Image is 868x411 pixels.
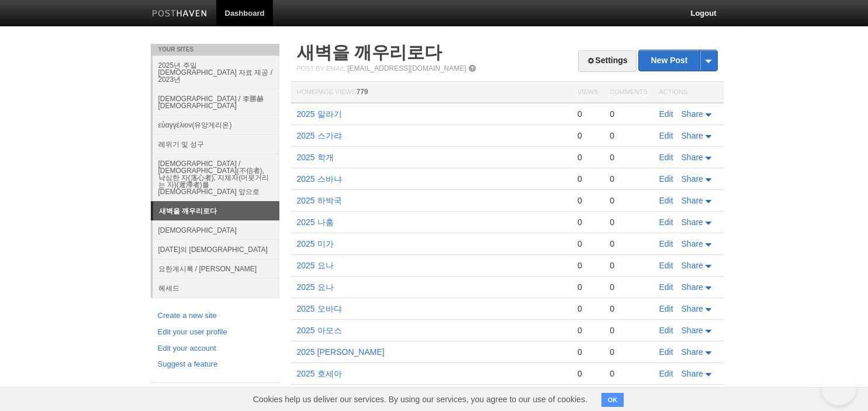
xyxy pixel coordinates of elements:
a: New Post [639,50,717,71]
div: 0 [610,217,647,227]
div: 0 [577,130,598,141]
a: 2025 말라기 [297,109,342,119]
a: Edit [659,153,673,162]
div: 0 [577,217,598,227]
span: Share [682,304,703,313]
div: 0 [610,347,647,357]
span: Share [682,217,703,227]
a: Edit [659,109,673,119]
a: Suggest a feature [158,358,272,371]
span: Share [682,196,703,205]
div: 0 [577,109,598,119]
a: Settings [578,50,636,72]
div: 0 [577,195,598,206]
a: Edit your account [158,343,272,355]
span: Share [682,369,703,378]
button: OK [601,393,624,407]
div: 0 [610,109,647,119]
div: 0 [610,368,647,379]
a: 2025 오바댜 [297,304,342,313]
th: Views [572,82,604,103]
th: Homepage Views [291,82,572,103]
div: 0 [610,174,647,184]
div: 0 [577,347,598,357]
a: 2025 [PERSON_NAME] [297,347,385,357]
a: εὐαγγέλιον(유앙게리온) [153,115,279,134]
a: Edit [659,347,673,357]
span: Share [682,261,703,270]
a: [DEMOGRAPHIC_DATA] / [DEMOGRAPHIC_DATA](不信者), 낙심한 자(落心者), 지체자(머뭇거리는 자)(遲滯者)를 [DEMOGRAPHIC_DATA] 앞으로 [153,154,279,201]
li: Your Sites [151,44,279,56]
a: Edit [659,131,673,140]
span: Share [682,347,703,357]
div: 0 [577,174,598,184]
a: 2025 요나 [297,261,334,270]
div: 0 [610,282,647,292]
div: 0 [610,260,647,271]
div: 0 [610,152,647,163]
a: Edit [659,239,673,248]
a: Edit [659,261,673,270]
a: 헤세드 [153,278,279,298]
a: 2025년 주일 [DEMOGRAPHIC_DATA] 자료 제공 / 2023년 [153,56,279,89]
span: Share [682,239,703,248]
a: Edit your user profile [158,326,272,339]
th: Actions [653,82,724,103]
div: 0 [577,303,598,314]
div: 0 [577,325,598,336]
div: 0 [577,152,598,163]
a: Edit [659,326,673,335]
a: 새벽을 깨우리로다 [153,202,279,220]
a: Edit [659,196,673,205]
span: Post by Email [297,65,345,72]
span: Share [682,153,703,162]
a: Edit [659,174,673,184]
a: 2025 하박국 [297,196,342,205]
a: 2025 학개 [297,153,334,162]
span: Cookies help us deliver our services. By using our services, you agree to our use of cookies. [241,388,599,411]
a: [EMAIL_ADDRESS][DOMAIN_NAME] [347,64,466,72]
span: Share [682,109,703,119]
iframe: Help Scout Beacon - Open [821,370,856,405]
a: Edit [659,304,673,313]
span: 779 [357,88,368,96]
img: Posthaven-bar [152,10,208,19]
a: [DEMOGRAPHIC_DATA] / 李勝赫[DEMOGRAPHIC_DATA] [153,89,279,115]
div: 0 [577,239,598,249]
a: 요한계시록 / [PERSON_NAME] [153,259,279,278]
span: Share [682,131,703,140]
a: Edit [659,369,673,378]
div: 0 [610,195,647,206]
a: 새벽을 깨우리로다 [297,43,442,62]
div: 0 [610,303,647,314]
a: 레위기 및 성구 [153,134,279,154]
a: Edit [659,217,673,227]
a: 2025 나훔 [297,217,334,227]
a: Edit [659,282,673,292]
a: [DEMOGRAPHIC_DATA] [153,220,279,240]
div: 0 [577,260,598,271]
a: 2025 아모스 [297,326,342,335]
a: 2025 호세아 [297,369,342,378]
a: [DATE]의 [DEMOGRAPHIC_DATA] [153,240,279,259]
div: 0 [577,368,598,379]
a: 2025 요나 [297,282,334,292]
a: 2025 스가랴 [297,131,342,140]
span: Share [682,326,703,335]
span: Share [682,282,703,292]
span: Share [682,174,703,184]
div: 0 [610,239,647,249]
div: 0 [577,282,598,292]
a: 2025 스바냐 [297,174,342,184]
div: 0 [610,325,647,336]
div: 0 [610,130,647,141]
th: Comments [604,82,653,103]
a: 2025 미가 [297,239,334,248]
a: Create a new site [158,310,272,322]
